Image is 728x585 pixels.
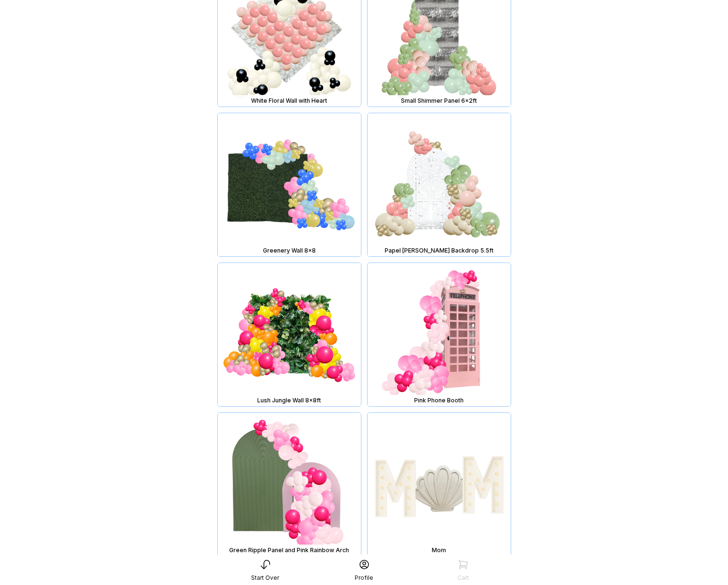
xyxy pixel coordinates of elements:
img: Green Ripple Panel and Pink Rainbow Arch [218,413,361,556]
div: Profile [355,574,373,582]
div: Pink Phone Booth [369,397,509,404]
div: Green Ripple Panel and Pink Rainbow Arch [220,546,359,554]
div: Lush Jungle Wall 8x8ft [220,397,359,404]
div: Greenery Wall 8x8 [220,247,359,254]
div: White Floral Wall with Heart [220,97,359,105]
div: Mom [369,546,509,554]
img: Lush Jungle Wall 8x8ft [218,263,361,406]
img: Mom [368,413,511,556]
div: Small Shimmer Panel 6x2ft [369,97,509,105]
img: Pink Phone Booth [368,263,511,406]
div: Start Over [251,574,279,582]
div: Cart [457,574,469,582]
div: Papel [PERSON_NAME] Backdrop 5.5ft [369,247,509,254]
img: Papel Picado Backdrop 5.5ft [368,113,511,256]
img: Greenery Wall 8x8 [218,113,361,256]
